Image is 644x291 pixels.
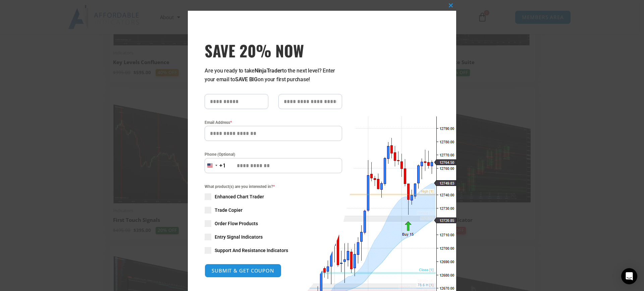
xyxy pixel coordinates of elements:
[205,183,342,190] span: What product(s) are you interested in?
[215,247,288,254] span: Support And Resistance Indicators
[205,234,342,240] label: Entry Signal Indicators
[205,151,342,158] label: Phone (Optional)
[205,207,342,213] label: Trade Copier
[205,220,342,227] label: Order Flow Products
[219,161,226,170] div: +1
[621,268,637,284] div: Open Intercom Messenger
[205,66,342,84] p: Are you ready to take to the next level? Enter your email to on your first purchase!
[215,234,263,240] span: Entry Signal Indicators
[215,220,258,227] span: Order Flow Products
[205,264,281,278] button: SUBMIT & GET COUPON
[215,207,243,213] span: Trade Copier
[205,119,342,126] label: Email Address
[235,76,258,83] strong: SAVE BIG
[255,67,282,74] strong: NinjaTrader
[205,193,342,200] label: Enhanced Chart Trader
[205,247,342,254] label: Support And Resistance Indicators
[215,193,264,200] span: Enhanced Chart Trader
[205,41,342,60] h3: SAVE 20% NOW
[205,158,226,173] button: Selected country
